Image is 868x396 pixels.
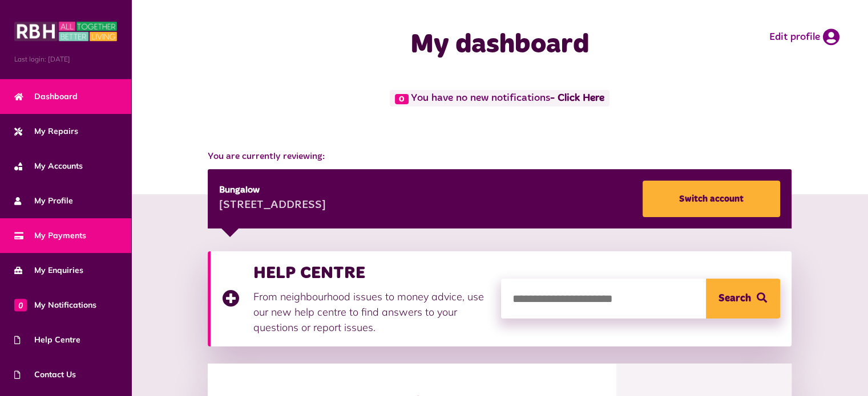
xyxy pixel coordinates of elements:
[14,264,83,276] span: My Enquiries
[327,28,673,62] h1: My dashboard
[14,230,86,242] span: My Payments
[14,160,83,172] span: My Accounts
[395,94,409,104] span: 0
[253,263,490,283] h3: HELP CENTRE
[550,93,604,104] a: - Click Here
[253,289,490,335] p: From neighbourhood issues to money advice, use our new help centre to find answers to your questi...
[14,334,80,346] span: Help Centre
[14,54,117,64] span: Last login: [DATE]
[208,150,791,164] span: You are currently reviewing:
[14,195,73,207] span: My Profile
[14,125,78,137] span: My Repairs
[14,91,78,103] span: Dashboard
[390,90,609,107] span: You have no new notifications
[219,197,326,214] div: [STREET_ADDRESS]
[219,183,326,197] div: Bungalow
[718,279,751,319] span: Search
[706,279,780,319] button: Search
[14,299,27,311] span: 0
[14,20,117,43] img: MyRBH
[14,299,96,311] span: My Notifications
[643,181,780,217] a: Switch account
[769,28,839,46] a: Edit profile
[14,369,76,381] span: Contact Us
